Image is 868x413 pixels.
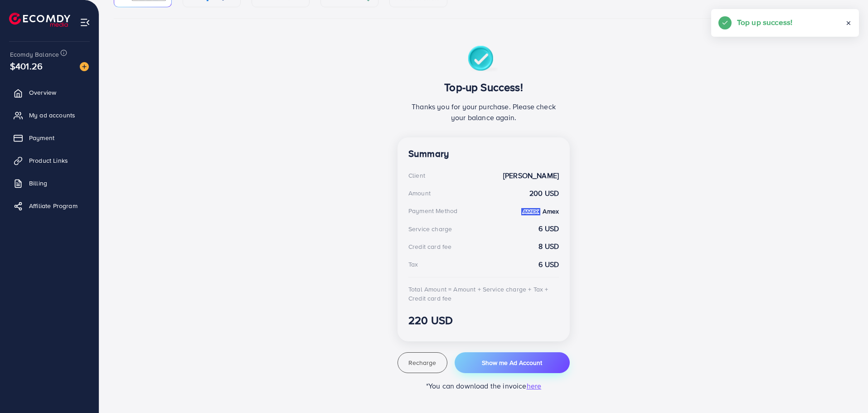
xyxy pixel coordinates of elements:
[408,81,559,94] h3: Top-up Success!
[80,62,89,71] img: image
[408,314,559,327] h3: 220 USD
[29,156,68,165] span: Product Links
[538,224,559,234] strong: 6 USD
[29,88,56,97] span: Overview
[10,50,59,59] span: Ecomdy Balance
[29,201,78,210] span: Affiliate Program
[398,352,447,373] button: Recharge
[408,242,451,251] div: Credit card fee
[527,381,542,391] span: here
[408,358,436,367] span: Recharge
[7,129,92,147] a: Payment
[408,285,559,303] div: Total Amount = Amount + Service charge + Tax + Credit card fee
[543,207,559,216] strong: Amex
[408,260,418,269] div: Tax
[468,46,500,73] img: success
[829,372,861,406] iframe: Chat
[29,133,54,142] span: Payment
[482,358,542,367] span: Show me Ad Account
[9,13,70,27] img: logo
[7,174,92,192] a: Billing
[408,148,559,160] h4: Summary
[408,224,452,233] div: Service charge
[29,111,75,120] span: My ad accounts
[538,241,559,252] strong: 8 USD
[7,83,92,102] a: Overview
[529,188,559,199] strong: 200 USD
[408,171,425,180] div: Client
[7,151,92,170] a: Product Links
[7,197,92,215] a: Affiliate Program
[10,59,43,73] span: $401.26
[29,179,47,188] span: Billing
[455,352,570,373] button: Show me Ad Account
[80,17,90,28] img: menu
[538,259,559,270] strong: 6 USD
[408,101,559,123] p: Thanks you for your purchase. Please check your balance again.
[408,189,431,198] div: Amount
[7,106,92,124] a: My ad accounts
[398,380,570,391] p: *You can download the invoice
[521,208,540,215] img: credit
[737,16,792,28] h5: Top up success!
[408,206,457,215] div: Payment Method
[503,170,559,181] strong: [PERSON_NAME]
